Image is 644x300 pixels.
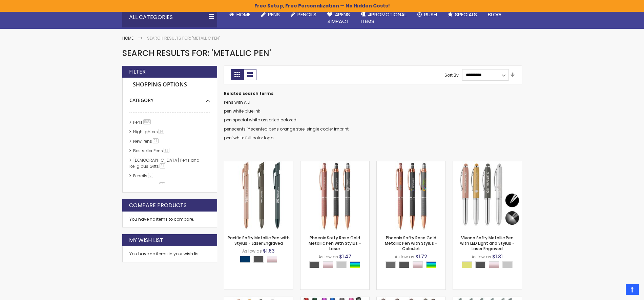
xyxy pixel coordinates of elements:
[129,92,210,104] div: Category
[263,247,275,254] span: $1.63
[242,248,262,254] span: As low as
[143,119,151,124] span: 565
[395,254,414,260] span: As low as
[224,161,293,230] img: Pacific Softy Metallic Pen with Stylus - Laser Engraved
[460,235,515,252] a: Vivano Softy Metallic Pen with LED Light and Stylus - Laser Engraved
[224,117,296,123] a: pen special white assorted colored
[412,7,442,22] a: Rush
[224,161,293,167] a: Pacific Softy Metallic Pen with Stylus - Laser Engraved
[444,72,459,78] label: Sort By
[488,11,501,18] span: Blog
[131,148,172,154] a: Bestseller Pens11
[285,7,322,22] a: Pencils
[129,202,187,209] strong: Compare Products
[300,161,369,230] img: Phoenix Softy Rose Gold Metallic Pen with Stylus - Laser
[300,161,369,167] a: Phoenix Softy Rose Gold Metallic Pen with Stylus - Laser
[224,108,260,114] a: pen white blue ink
[240,256,281,264] div: Select A Color
[129,237,163,244] strong: My Wish List
[492,253,503,260] span: $1.81
[297,11,316,18] span: Pencils
[256,7,285,22] a: Pens
[377,161,445,230] img: Phoenix Softy Rose Gold Metallic Pen with Stylus - ColorJet
[129,251,210,257] div: You have no items in your wish list.
[386,261,396,268] div: Grey
[236,11,250,18] span: Home
[129,157,200,169] a: [DEMOGRAPHIC_DATA] Pens and Religious Gifts21
[224,7,256,22] a: Home
[472,254,491,260] span: As low as
[224,126,349,132] a: penscents ™ scented pens orange steel single cooler imprint
[131,182,167,188] a: hp-featured11
[267,256,277,263] div: Rose Gold
[336,261,347,268] div: Silver
[268,11,280,18] span: Pens
[224,91,522,96] dt: Related search terms
[377,161,445,167] a: Phoenix Softy Rose Gold Metallic Pen with Stylus - ColorJet
[339,253,351,260] span: $1.47
[415,253,427,260] span: $1.72
[361,11,407,25] span: 4PROMOTIONAL ITEMS
[159,129,164,134] span: 14
[323,261,333,268] div: Rose Gold
[489,261,499,268] div: Rose Gold
[153,138,159,143] span: 21
[122,7,217,27] div: All Categories
[253,256,264,263] div: Gunmetal
[426,261,436,268] div: Assorted
[453,161,522,167] a: Vivano Softy Metallic Pen with LED Light and Stylus - Laser Engraved
[502,261,513,268] div: Silver
[231,69,244,80] strong: Grid
[224,135,273,141] a: pen' white full color logo
[327,11,350,25] span: 4Pens 4impact
[122,212,217,227] div: You have no items to compare.
[131,173,155,179] a: Pencils6
[224,99,250,105] a: Pens with A Li
[309,235,361,252] a: Phoenix Softy Rose Gold Metallic Pen with Stylus - Laser
[413,261,423,268] div: Rose Gold
[462,261,516,270] div: Select A Color
[122,47,271,59] span: Search results for: 'metallic pen'
[160,163,165,168] span: 21
[228,235,290,246] a: Pacific Softy Metallic Pen with Stylus - Laser Engraved
[386,261,440,270] div: Select A Color
[350,261,360,268] div: Assorted
[159,182,165,187] span: 11
[322,7,355,29] a: 4Pens4impact
[626,284,639,295] a: Top
[385,235,437,252] a: Phoenix Softy Rose Gold Metallic Pen with Stylus - ColorJet
[424,11,437,18] span: Rush
[164,148,169,153] span: 11
[453,161,522,230] img: Vivano Softy Metallic Pen with LED Light and Stylus - Laser Engraved
[148,173,153,178] span: 6
[131,138,161,144] a: New Pens21
[318,254,338,260] span: As low as
[475,261,485,268] div: Gunmetal
[131,119,153,125] a: Pens565
[442,7,482,22] a: Specials
[147,35,220,41] strong: Search results for: 'metallic pen'
[129,78,210,92] strong: Shopping Options
[455,11,477,18] span: Specials
[355,7,412,29] a: 4PROMOTIONALITEMS
[122,35,133,41] a: Home
[309,261,363,270] div: Select A Color
[131,129,167,135] a: Highlighters14
[129,68,146,76] strong: Filter
[482,7,506,22] a: Blog
[309,261,319,268] div: Gunmetal
[399,261,409,268] div: Gunmetal
[240,256,250,263] div: Navy Blue
[462,261,472,268] div: Gold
